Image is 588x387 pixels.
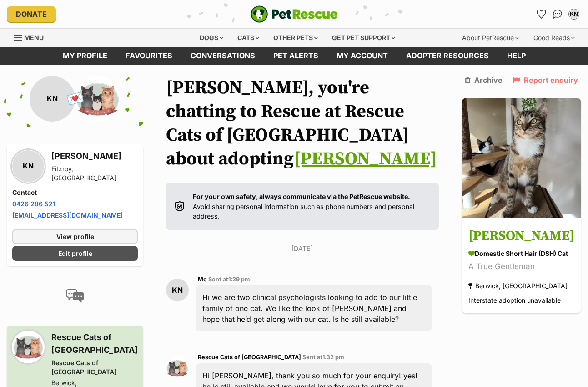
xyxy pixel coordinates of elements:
[462,98,581,218] img: Bramble
[51,331,138,356] h3: Rescue Cats of [GEOGRAPHIC_DATA]
[550,7,565,21] a: Conversations
[12,246,138,261] a: Edit profile
[193,193,410,200] strong: For your own safety, always communicate via the PetRescue website.
[193,29,230,47] div: Dogs
[14,29,50,45] a: Menu
[231,29,266,47] div: Cats
[468,249,574,258] div: Domestic Short Hair (DSH) Cat
[327,47,397,65] a: My account
[12,150,44,182] div: KN
[166,279,189,301] div: KN
[498,47,535,65] a: Help
[166,76,439,171] h1: [PERSON_NAME], you're chatting to Rescue at Rescue Cats of [GEOGRAPHIC_DATA] about adopting
[322,354,344,361] span: 1:32 pm
[24,34,44,41] span: Menu
[196,285,432,331] div: Hi we are two clinical psychologists looking to add to our little family of one cat. We like the ...
[51,164,138,183] div: Fitzroy, [GEOGRAPHIC_DATA]
[534,7,548,21] a: Favourites
[12,331,44,363] img: Rescue Cats of Melbourne profile pic
[302,354,344,361] span: Sent at
[468,226,574,246] h3: [PERSON_NAME]
[12,229,138,244] a: View profile
[56,232,94,241] span: View profile
[75,76,121,122] img: Rescue Cats of Melbourne profile pic
[7,6,56,22] a: Donate
[51,358,138,377] div: Rescue Cats of [GEOGRAPHIC_DATA]
[54,47,116,65] a: My profile
[51,150,138,163] h3: [PERSON_NAME]
[12,200,55,208] a: 0426 286 521
[198,276,207,283] span: Me
[534,7,581,21] ul: Account quick links
[166,356,189,379] img: Rescue Cats of Melbourne profile pic
[264,47,327,65] a: Pet alerts
[66,289,84,303] img: conversation-icon-4a6f8262b818ee0b60e3300018af0b2d0b884aa5de6e9bcb8d3d4eeb1a70a7c4.svg
[465,76,503,84] a: Archive
[251,5,338,23] img: logo-e224e6f780fb5917bec1dbf3a21bbac754714ae5b6737aabdf751b685950b380.svg
[513,76,578,84] a: Report enquiry
[553,10,563,19] img: chat-41dd97257d64d25036548639549fe6c8038ab92f7586957e7f3b1b290dea8141.svg
[30,76,75,122] div: KN
[198,354,301,361] span: Rescue Cats of [GEOGRAPHIC_DATA]
[462,219,581,313] a: [PERSON_NAME] Domestic Short Hair (DSH) Cat A True Gentleman Berwick, [GEOGRAPHIC_DATA] Interstat...
[58,249,92,258] span: Edit profile
[397,47,498,65] a: Adopter resources
[116,47,181,65] a: Favourites
[468,260,574,273] div: A True Gentleman
[567,7,581,21] button: My account
[12,188,138,197] h4: Contact
[228,276,250,283] span: 1:29 pm
[166,244,439,253] p: [DATE]
[326,29,402,47] div: Get pet support
[267,29,324,47] div: Other pets
[468,296,561,304] span: Interstate adoption unavailable
[251,5,338,23] a: PetRescue
[468,280,568,292] div: Berwick, [GEOGRAPHIC_DATA]
[294,148,437,170] a: [PERSON_NAME]
[569,10,578,19] div: KN
[193,192,430,221] p: Avoid sharing personal information such as phone numbers and personal address.
[527,29,581,47] div: Good Reads
[12,211,123,219] a: [EMAIL_ADDRESS][DOMAIN_NAME]
[65,89,85,108] span: 💌
[181,47,264,65] a: conversations
[456,29,525,47] div: About PetRescue
[208,276,250,283] span: Sent at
